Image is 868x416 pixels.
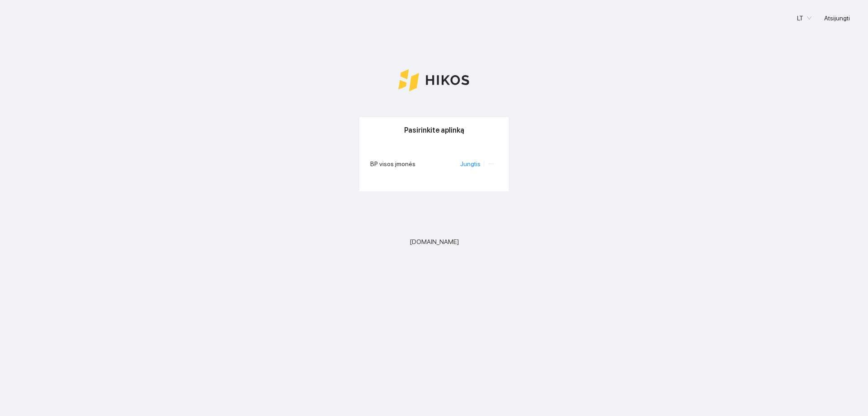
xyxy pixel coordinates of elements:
[824,13,850,23] span: Atsijungti
[410,237,459,247] span: [DOMAIN_NAME]
[488,161,494,167] span: ellipsis
[370,153,498,174] li: BP visos įmonės
[370,117,498,143] div: Pasirinkite aplinką
[797,11,811,25] span: LT
[817,11,857,25] button: Atsijungti
[460,160,481,167] a: Jungtis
